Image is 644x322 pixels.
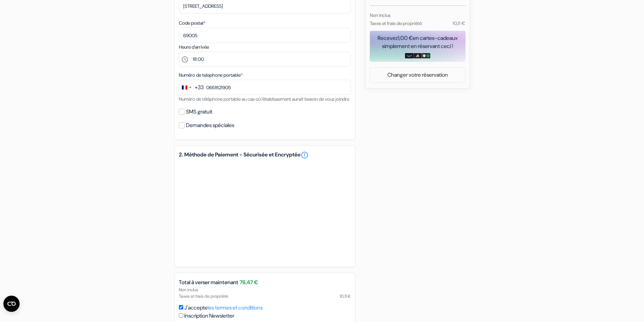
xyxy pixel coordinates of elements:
label: Code postal [179,20,206,27]
div: +33 [195,83,204,92]
a: error_outline [301,151,309,159]
span: Total à verser maintenant [179,278,238,287]
span: 76,47 € [240,278,258,287]
label: SMS gratuit [186,107,212,117]
img: adidas-card.png [413,53,422,58]
small: Numéro de téléphone portable au cas où l'établissement aurait besoin de vous joindre [179,96,349,102]
small: Taxes et frais de propriété: [370,20,423,26]
div: Non inclus Taxes et frais de propriété [175,287,355,299]
label: Inscription Newsletter [184,312,234,320]
small: 10,11 € [453,20,465,26]
label: Heure d'arrivée [179,44,209,51]
small: Non inclus [370,12,390,18]
h5: 2. Méthode de Paiement - Sécurisée et Encryptée [179,151,351,159]
a: Changer votre réservation [370,69,465,81]
a: les termes et conditions [208,304,263,311]
label: Numéro de telephone portable [179,72,243,79]
button: Ouvrir le widget CMP [3,296,20,312]
img: amazon-card-no-text.png [405,53,413,58]
label: J'accepte [184,304,263,312]
span: 10,11 € [340,293,351,299]
button: Change country, selected France (+33) [179,80,204,95]
span: 1,00 € [398,34,413,42]
div: Recevez en cartes-cadeaux simplement en réservant ceci ! [370,34,466,50]
iframe: Cadre de saisie sécurisé pour le paiement [177,160,352,263]
img: uber-uber-eats-card.png [422,53,430,58]
label: Demandes spéciales [186,121,234,130]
